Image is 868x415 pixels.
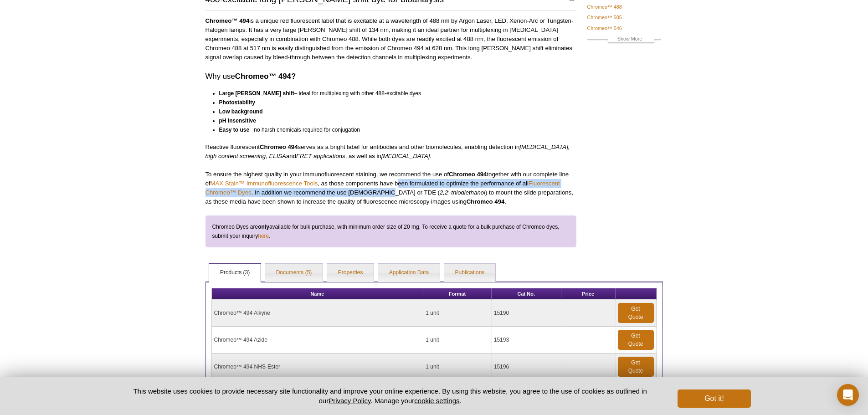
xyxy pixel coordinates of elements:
a: Chromeo™ 488 [587,3,622,11]
em: 2,2'-thiodiethanol [440,189,485,196]
li: – ideal for multiplexing with other 488-excitable dyes [219,89,568,98]
a: Publications [444,264,496,282]
td: 1 unit [423,354,491,380]
button: Got it! [678,389,750,408]
a: Get Quote [618,330,654,350]
th: Cat No. [492,288,561,300]
a: Chromeo™ 505 [587,13,622,21]
th: Price [561,288,616,300]
td: 15196 [492,354,561,380]
td: Chromeo™ 494 Azide [212,327,424,354]
em: FRET applications [296,153,345,159]
strong: Chromeo™ 494? [235,72,296,81]
p: This website uses cookies to provide necessary site functionality and improve your online experie... [118,386,663,405]
a: here [258,231,269,241]
a: Properties [327,264,374,282]
em: [MEDICAL_DATA], high content screening, ELISA [205,143,570,159]
a: Products (3) [209,264,261,282]
td: 1 unit [423,327,491,354]
a: MAX Stain™ Immunofluorescence Tools [211,180,318,187]
td: Chromeo™ 494 Alkyne [212,300,424,327]
div: Open Intercom Messenger [837,384,859,406]
strong: Low background [219,108,263,115]
a: Application Data [378,264,440,282]
a: Privacy Policy [329,397,370,405]
em: [MEDICAL_DATA] [381,153,430,159]
strong: Large [PERSON_NAME] shift [219,90,294,97]
th: Format [423,288,491,300]
a: Chromeo™ 546 [587,24,622,32]
a: Get Quote [618,303,654,323]
strong: Chromeo 494 [467,198,505,205]
td: Chromeo™ 494 NHS-Ester [212,354,424,380]
p: To ensure the highest quality in your immunofluorescent staining, we recommend the use of togethe... [205,170,576,206]
strong: Easy to use [219,127,250,133]
button: cookie settings [414,397,459,405]
a: Get Quote [618,357,654,377]
a: Fluorescent Chromeo™ Dyes [205,180,560,196]
td: 15193 [492,327,561,354]
a: Show More [587,35,661,45]
strong: only [258,224,269,230]
th: Name [212,288,424,300]
a: Documents (5) [265,264,323,282]
td: 1 unit [423,300,491,327]
strong: Photostability [219,99,255,106]
p: is a unique red fluorescent label that is excitable at a wavelength of 488 nm by Argon Laser, LED... [205,16,576,62]
strong: Chromeo™ 494 [205,17,250,24]
li: – no harsh chemicals required for conjugation [219,125,568,134]
p: Reactive fluorescent serves as a bright label for antibodies and other biomolecules, enabling det... [205,143,576,161]
strong: Chromeo 494 [449,171,487,178]
div: Chromeo Dyes are available for bulk purchase, with minimum order size of 20 mg. To receive a quot... [205,215,576,247]
td: 15190 [492,300,561,327]
h3: Why use [205,71,576,82]
strong: Chromeo 494 [260,143,298,150]
strong: pH insensitive [219,118,256,124]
